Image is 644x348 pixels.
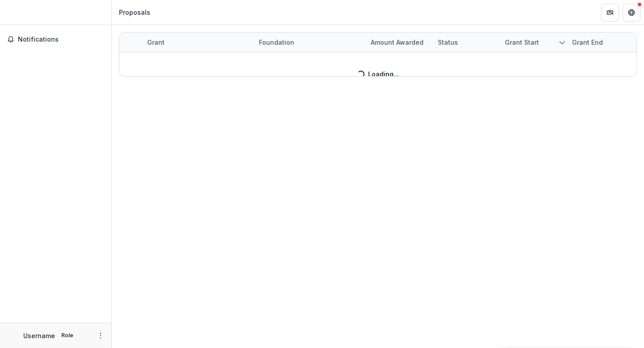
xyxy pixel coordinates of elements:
p: Username [23,331,55,340]
nav: breadcrumb [115,6,154,19]
button: Notifications [4,32,108,47]
p: Role [59,331,76,340]
button: Get Help [623,4,640,21]
div: Proposals [119,8,150,17]
span: Notifications [18,36,104,43]
button: Partners [601,4,619,21]
button: More [95,330,106,341]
